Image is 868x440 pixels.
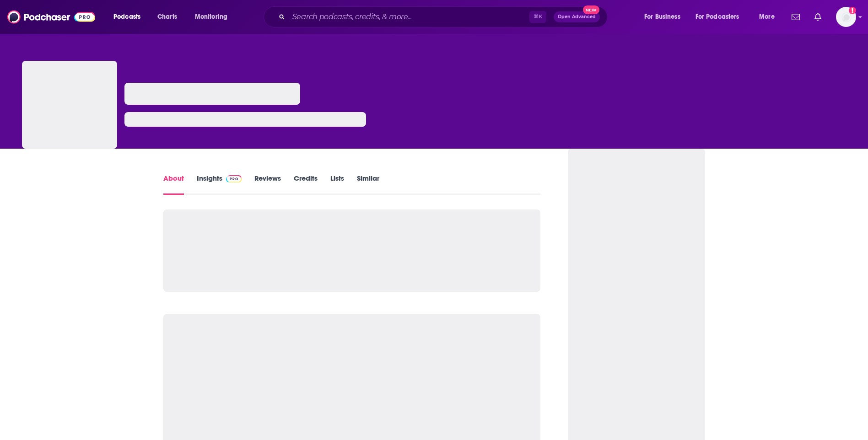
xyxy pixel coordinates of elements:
[197,174,242,195] a: InsightsPodchaser Pro
[272,6,616,27] div: Search podcasts, credits, & more...
[644,11,680,23] span: For Business
[690,10,753,24] button: open menu
[836,7,856,27] span: Logged in as jciarczynski
[529,11,546,23] span: ⌘ K
[226,175,242,182] img: Podchaser Pro
[638,10,692,24] button: open menu
[554,11,600,22] button: Open AdvancedNew
[107,10,152,24] button: open menu
[254,174,281,195] a: Reviews
[695,11,739,23] span: For Podcasters
[583,5,599,14] span: New
[836,7,856,27] img: User Profile
[753,10,786,24] button: open menu
[759,11,775,23] span: More
[113,11,140,23] span: Podcasts
[289,10,529,24] input: Search podcasts, credits, & more...
[811,9,825,25] a: Show notifications dropdown
[836,7,856,27] button: Show profile menu
[558,15,596,19] span: Open Advanced
[788,9,803,25] a: Show notifications dropdown
[330,174,344,195] a: Lists
[294,174,318,195] a: Credits
[151,10,183,24] a: Charts
[849,7,856,14] svg: Add a profile image
[195,11,227,23] span: Monitoring
[189,10,239,24] button: open menu
[163,174,184,195] a: About
[157,11,177,23] span: Charts
[357,174,379,195] a: Similar
[7,8,95,26] img: Podchaser - Follow, Share and Rate Podcasts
